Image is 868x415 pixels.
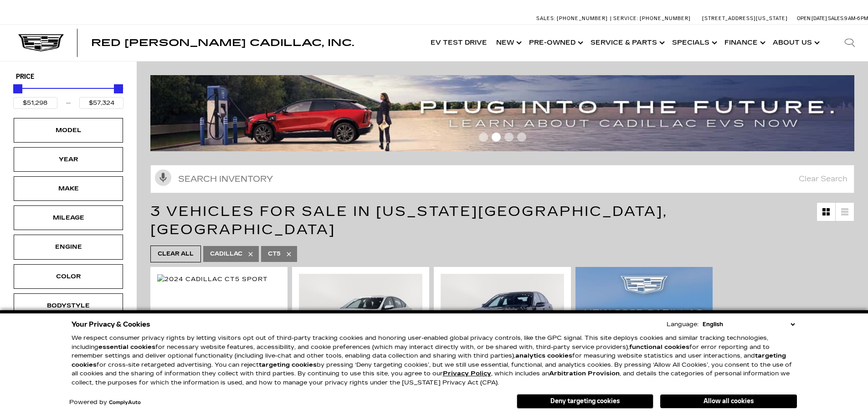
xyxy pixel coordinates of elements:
span: Go to slide 1 [479,133,488,142]
strong: functional cookies [629,343,689,351]
img: 2025 Cadillac CT5 Sport [441,274,564,366]
div: ColorColor [14,264,123,289]
strong: analytics cookies [515,352,572,359]
span: Go to slide 2 [492,133,501,142]
input: Search Inventory [150,165,854,193]
span: Sales: [828,15,844,21]
span: Cadillac [210,248,242,260]
span: 9 AM-6 PM [844,15,868,21]
strong: targeting cookies [259,361,317,369]
span: Clear All [158,248,194,260]
span: Red [PERSON_NAME] Cadillac, Inc. [91,37,354,48]
span: Sales: [536,15,555,21]
span: Your Privacy & Cookies [72,318,150,331]
strong: targeting cookies [72,352,786,369]
a: Privacy Policy [443,370,491,377]
div: EngineEngine [14,235,123,259]
div: MileageMileage [14,205,123,230]
div: YearYear [14,147,123,172]
img: 2024 Cadillac CT5 Sport [299,274,422,366]
strong: Arbitration Provision [549,370,620,377]
select: Language Select [700,320,797,329]
span: Service: [613,15,638,21]
div: Bodystyle [46,301,91,311]
img: 2024 Cadillac CT5 Sport [157,274,268,284]
div: Maximum Price [114,84,123,93]
span: [PHONE_NUMBER] [640,15,691,21]
div: Engine [46,242,91,252]
div: ModelModel [14,118,123,143]
button: Allow all cookies [660,395,797,408]
div: Model [46,125,91,135]
a: Finance [720,25,768,61]
button: Deny targeting cookies [517,394,653,409]
svg: Click to toggle on voice search [155,169,171,186]
span: Go to slide 3 [504,133,514,142]
a: About Us [768,25,822,61]
strong: essential cookies [98,343,155,351]
span: CT5 [268,248,281,260]
span: [PHONE_NUMBER] [557,15,608,21]
a: Specials [668,25,720,61]
div: BodystyleBodystyle [14,293,123,318]
a: Pre-Owned [524,25,586,61]
div: Year [46,154,91,164]
a: Sales: [PHONE_NUMBER] [536,16,610,21]
div: MakeMake [14,176,123,201]
p: We respect consumer privacy rights by letting visitors opt out of third-party tracking cookies an... [72,334,797,387]
a: Service: [PHONE_NUMBER] [610,16,693,21]
div: Color [46,272,91,282]
div: Mileage [46,213,91,223]
div: Make [46,184,91,194]
a: Red [PERSON_NAME] Cadillac, Inc. [91,38,354,47]
div: Powered by [69,400,141,405]
span: Go to slide 4 [517,133,526,142]
input: Minimum [13,97,57,109]
img: ev-blog-post-banners4 [150,75,861,151]
h5: Price [16,73,121,81]
input: Maximum [79,97,123,109]
span: 3 Vehicles for Sale in [US_STATE][GEOGRAPHIC_DATA], [GEOGRAPHIC_DATA] [150,203,668,238]
a: ComplyAuto [109,400,141,405]
div: Price [13,81,123,109]
div: Language: [667,322,699,328]
a: [STREET_ADDRESS][US_STATE] [702,15,788,21]
div: Minimum Price [13,84,22,93]
a: EV Test Drive [426,25,492,61]
span: Open [DATE] [797,15,827,21]
img: Cadillac Dark Logo with Cadillac White Text [18,34,64,51]
a: Service & Parts [586,25,668,61]
a: New [492,25,524,61]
